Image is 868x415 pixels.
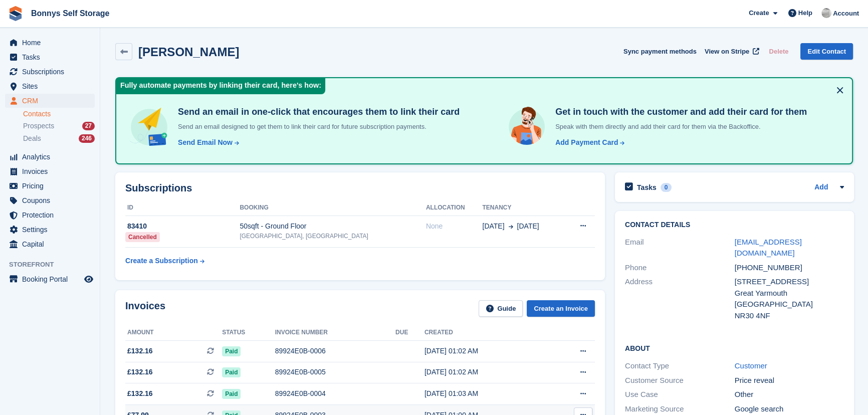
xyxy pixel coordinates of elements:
[79,134,95,143] div: 246
[625,389,735,400] div: Use Case
[482,200,564,216] th: Tenancy
[125,325,222,341] th: Amount
[222,346,241,356] span: Paid
[22,272,82,286] span: Booking Portal
[551,106,807,118] h4: Get in touch with the customer and add their card for them
[426,200,483,216] th: Allocation
[625,262,735,274] div: Phone
[821,8,831,18] img: James Bonny
[222,389,241,399] span: Paid
[22,164,82,178] span: Invoices
[127,367,153,377] span: £132.16
[517,221,539,232] span: [DATE]
[125,200,240,216] th: ID
[9,260,100,270] span: Storefront
[22,208,82,222] span: Protection
[240,232,425,241] div: [GEOGRAPHIC_DATA], [GEOGRAPHIC_DATA]
[22,179,82,193] span: Pricing
[800,43,853,60] a: Edit Contact
[22,79,82,93] span: Sites
[765,43,792,60] button: Delete
[424,346,547,356] div: [DATE] 01:02 AM
[22,36,82,50] span: Home
[22,150,82,164] span: Analytics
[701,43,761,60] a: View on Stripe
[22,65,82,79] span: Subscriptions
[5,164,95,178] a: menu
[623,43,697,60] button: Sync payment methods
[551,137,625,148] a: Add Payment Card
[125,232,160,242] div: Cancelled
[5,208,95,222] a: menu
[798,8,812,18] span: Help
[5,36,95,50] a: menu
[5,223,95,237] a: menu
[833,9,859,19] span: Account
[735,238,802,258] a: [EMAIL_ADDRESS][DOMAIN_NAME]
[275,367,395,377] div: 89924E0B-0005
[23,109,95,119] a: Contacts
[661,183,672,192] div: 0
[625,343,844,353] h2: About
[8,6,23,21] img: stora-icon-8386f47178a22dfd0bd8f6a31ec36ba5ce8667c1dd55bd0f319d3a0aa187defe.svg
[178,137,233,148] div: Send Email Now
[240,221,425,232] div: 50sqft - Ground Floor
[426,221,483,232] div: None
[174,122,460,132] p: Send an email designed to get them to link their card for future subscription payments.
[637,183,657,192] h2: Tasks
[23,121,54,131] span: Prospects
[625,360,735,372] div: Contact Type
[5,94,95,108] a: menu
[125,252,204,270] a: Create a Subscription
[23,134,41,143] span: Deals
[625,221,844,229] h2: Contact Details
[222,325,275,341] th: Status
[138,45,239,59] h2: [PERSON_NAME]
[482,221,504,232] span: [DATE]
[527,300,595,317] a: Create an Invoice
[479,300,523,317] a: Guide
[735,361,767,370] a: Customer
[22,94,82,108] span: CRM
[749,8,769,18] span: Create
[735,375,844,386] div: Price reveal
[5,150,95,164] a: menu
[128,106,170,148] img: send-email-b5881ef4c8f827a638e46e229e590028c7e36e3a6c99d2365469aff88783de13.svg
[735,262,844,274] div: [PHONE_NUMBER]
[625,375,735,386] div: Customer Source
[83,273,95,285] a: Preview store
[125,182,595,194] h2: Subscriptions
[275,325,395,341] th: Invoice number
[127,346,153,356] span: £132.16
[125,221,240,232] div: 83410
[5,50,95,64] a: menu
[735,310,844,322] div: NR30 4NF
[125,300,165,317] h2: Invoices
[705,47,749,57] span: View on Stripe
[127,388,153,399] span: £132.16
[555,137,618,148] div: Add Payment Card
[735,403,844,415] div: Google search
[22,193,82,207] span: Coupons
[22,223,82,237] span: Settings
[625,237,735,259] div: Email
[27,5,113,22] a: Bonnys Self Storage
[5,237,95,251] a: menu
[174,106,460,118] h4: Send an email in one-click that encourages them to link their card
[735,299,844,310] div: [GEOGRAPHIC_DATA]
[23,121,95,131] a: Prospects 27
[735,276,844,288] div: [STREET_ADDRESS]
[5,272,95,286] a: menu
[240,200,425,216] th: Booking
[22,50,82,64] span: Tasks
[625,403,735,415] div: Marketing Source
[5,179,95,193] a: menu
[814,182,828,193] a: Add
[22,237,82,251] span: Capital
[395,325,424,341] th: Due
[506,106,547,147] img: get-in-touch-e3e95b6451f4e49772a6039d3abdde126589d6f45a760754adfa51be33bf0f70.svg
[625,276,735,321] div: Address
[82,122,95,130] div: 27
[735,389,844,400] div: Other
[424,367,547,377] div: [DATE] 01:02 AM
